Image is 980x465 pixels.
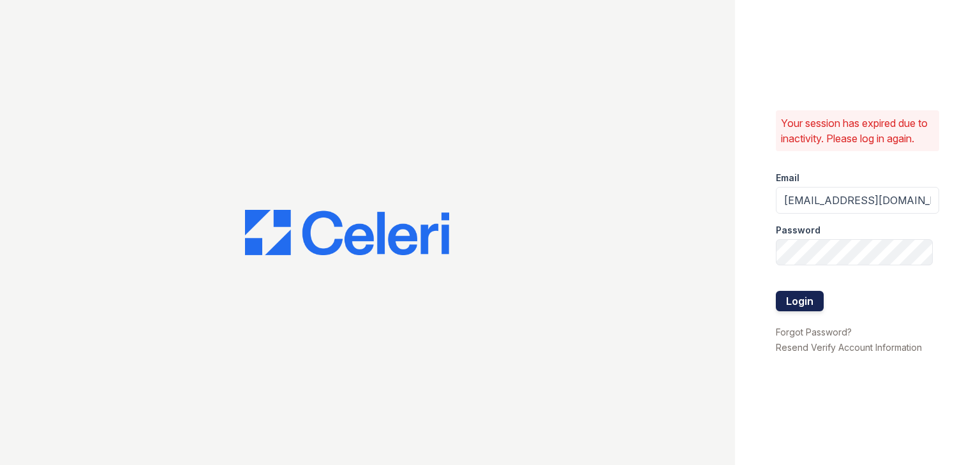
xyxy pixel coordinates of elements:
[776,172,799,184] label: Email
[776,224,820,237] label: Password
[776,327,852,337] a: Forgot Password?
[245,210,449,256] img: CE_Logo_Blue-a8612792a0a2168367f1c8372b55b34899dd931a85d93a1a3d3e32e68fde9ad4.png
[776,342,922,353] a: Resend Verify Account Information
[781,115,934,146] p: Your session has expired due to inactivity. Please log in again.
[776,291,824,311] button: Login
